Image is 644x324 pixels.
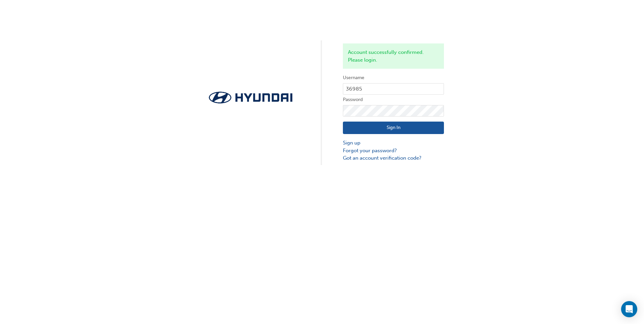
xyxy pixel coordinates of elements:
[343,154,444,162] a: Got an account verification code?
[343,43,444,69] div: Account successfully confirmed. Please login.
[343,139,444,147] a: Sign up
[621,301,637,317] div: Open Intercom Messenger
[343,83,444,95] input: Username
[343,122,444,134] button: Sign In
[343,96,444,104] label: Password
[343,74,444,82] label: Username
[343,147,444,155] a: Forgot your password?
[200,90,301,105] img: Trak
